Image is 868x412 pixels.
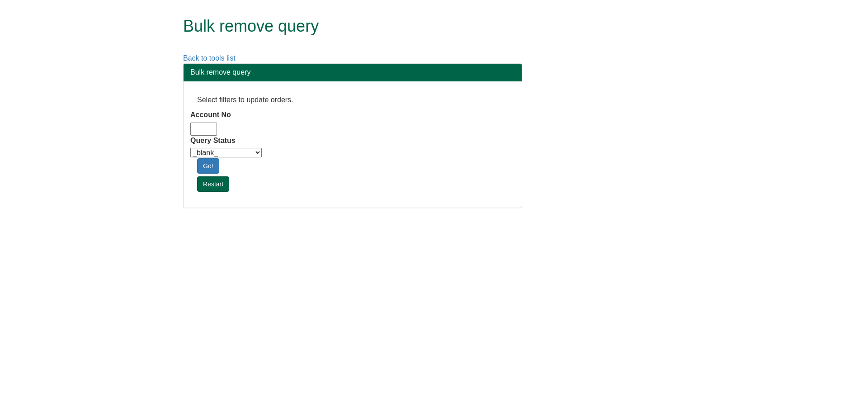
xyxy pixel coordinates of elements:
[183,54,236,62] a: Back to tools list
[197,95,508,105] p: Select filters to update orders.
[190,136,236,146] label: Query Status
[183,17,665,35] h1: Bulk remove query
[197,176,229,192] a: Restart
[190,110,231,120] label: Account No
[190,68,515,76] h3: Bulk remove query
[197,158,219,174] a: Go!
